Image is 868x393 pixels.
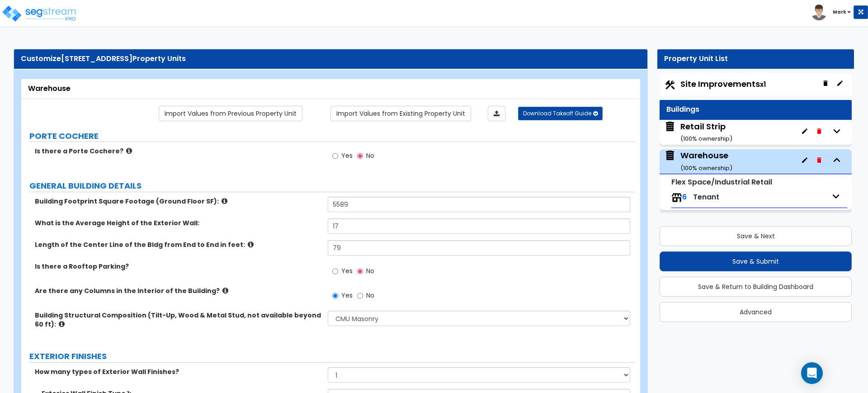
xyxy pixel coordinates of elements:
i: click for more info! [248,241,254,248]
span: Tenant [693,192,719,202]
span: Warehouse [664,150,732,173]
label: Is there a Porte Cochere? [35,147,321,156]
button: Download Takeoff Guide [518,107,603,120]
span: Yes [341,266,353,275]
div: Open Intercom Messenger [801,362,823,384]
label: What is the Average Height of the Exterior Wall: [35,218,321,227]
div: Property Unit List [664,54,847,64]
small: x1 [760,80,766,89]
small: Flex Space/Industrial Retail [671,177,772,187]
div: Warehouse [680,150,732,173]
i: click for more info! [59,321,65,327]
div: Buildings [666,104,845,115]
div: Retail Strip [680,121,732,144]
span: 6 [682,192,687,202]
span: No [366,291,374,300]
img: logo_pro_r.png [1,5,78,23]
small: ( 100 % ownership) [680,164,732,172]
a: Import the dynamic attribute values from previous properties. [159,106,302,121]
span: Download Takeoff Guide [523,109,591,117]
span: Retail Strip [664,121,732,144]
button: Advanced [660,302,852,322]
input: Yes [332,291,338,301]
input: No [357,151,363,161]
span: No [366,151,374,160]
span: [STREET_ADDRESS] [61,53,132,64]
button: Save & Submit [660,251,852,271]
input: Yes [332,266,338,276]
span: Yes [341,291,353,300]
label: PORTE COCHERE [29,130,635,142]
div: Customize Property Units [21,54,641,64]
a: Import the dynamic attributes value through Excel sheet [488,106,505,121]
span: Site Improvements [680,78,766,90]
i: click for more info! [126,147,132,154]
b: Mark [833,9,846,15]
label: Is there a Rooftop Parking? [35,262,321,271]
img: building.svg [664,121,676,133]
span: No [366,266,374,275]
img: Construction.png [664,79,676,91]
i: click for more info! [222,287,228,294]
a: Import the dynamic attribute values from existing properties. [330,106,471,121]
span: Yes [341,151,353,160]
label: GENERAL BUILDING DETAILS [29,180,635,192]
label: EXTERIOR FINISHES [29,350,635,362]
i: click for more info! [222,198,227,204]
label: Building Footprint Square Footage (Ground Floor SF): [35,197,321,206]
label: Length of the Center Line of the Bldg from End to End in feet: [35,240,321,249]
img: avatar.png [811,5,827,20]
label: Building Structural Composition (Tilt-Up, Wood & Metal Stud, not available beyond 60 ft): [35,311,321,329]
div: Warehouse [28,84,633,94]
input: No [357,291,363,301]
button: Save & Return to Building Dashboard [660,277,852,297]
label: How many types of Exterior Wall Finishes? [35,367,321,376]
input: No [357,266,363,276]
label: Are there any Columns in the Interior of the Building? [35,286,321,295]
small: ( 100 % ownership) [680,134,732,143]
button: Save & Next [660,226,852,246]
img: building.svg [664,150,676,161]
input: Yes [332,151,338,161]
img: tenants.png [671,192,682,203]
